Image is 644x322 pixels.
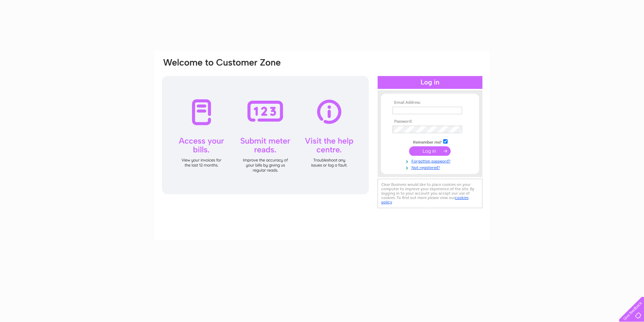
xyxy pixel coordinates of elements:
[391,119,469,124] th: Password:
[378,179,482,208] div: Clear Business would like to place cookies on your computer to improve your experience of the sit...
[391,100,469,105] th: Email Address:
[391,138,469,145] td: Remember me?
[392,164,469,170] a: Not registered?
[409,146,451,156] input: Submit
[392,157,469,164] a: Forgotten password?
[381,195,469,204] a: cookies policy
